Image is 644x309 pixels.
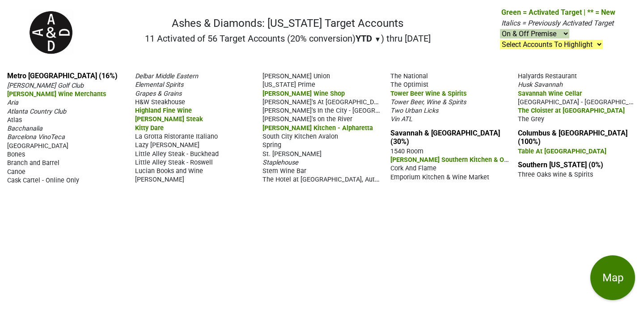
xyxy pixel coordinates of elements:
span: Little Alley Steak - Buckhead [135,150,219,158]
span: Grapes & Grains [135,90,182,97]
span: [PERSON_NAME] Golf Club [7,82,84,89]
a: Savannah & [GEOGRAPHIC_DATA] (30%) [390,129,500,146]
span: Atlanta Country Club [7,108,66,115]
a: Southern [US_STATE] (0%) [518,161,603,169]
span: Staplehouse [263,159,298,166]
span: Little Alley Steak - Roswell [135,159,213,166]
span: Lucian Books and Wine [135,167,203,175]
span: 1540 Room [390,148,424,155]
span: [PERSON_NAME]'s on the River [263,115,352,123]
span: Canoe [7,168,25,176]
span: Branch and Barrel [7,159,59,167]
span: [PERSON_NAME] Wine Shop [263,90,345,97]
span: Emporium Kitchen & Wine Market [390,174,489,181]
span: [PERSON_NAME]'s At [GEOGRAPHIC_DATA] [263,97,387,106]
span: [PERSON_NAME] Steak [135,115,203,123]
img: Ashes & Diamonds [29,10,74,55]
span: Italics = Previously Activated Target [501,19,614,27]
span: [GEOGRAPHIC_DATA] [7,142,68,150]
span: ▼ [374,35,381,43]
span: Two Urban Licks [390,107,438,114]
span: Table At [GEOGRAPHIC_DATA] [518,148,606,155]
span: La Grotta Ristorante Italiano [135,133,218,140]
span: Cask Cartel - Online Only [7,177,79,184]
span: Vin ATL [390,115,412,123]
span: Atlas [7,116,22,124]
span: South City Kitchen Avalon [263,133,338,140]
span: Bacchanalia [7,125,42,132]
span: Barcelona VinoTeca [7,133,65,141]
span: Kitty Dare [135,124,164,132]
span: Cork And Flame [390,165,436,172]
button: Map [590,255,635,300]
span: Husk Savannah [518,81,563,89]
span: [PERSON_NAME]'s In the City - [GEOGRAPHIC_DATA] [263,106,414,114]
span: Delbar Middle Eastern [135,72,198,80]
span: Tower Beer Wine & Spirits [390,90,466,97]
span: Highland Fine Wine [135,107,192,114]
span: [PERSON_NAME] Union [263,72,330,80]
span: Green = Activated Target | ** = New [501,8,615,17]
span: [PERSON_NAME] Wine Merchants [7,90,106,98]
span: Savannah Wine Cellar [518,90,582,97]
span: Lazy [PERSON_NAME] [135,141,199,149]
span: [PERSON_NAME] [135,176,184,183]
span: [PERSON_NAME] Southern Kitchen & Oyster Bar [390,155,530,164]
span: The Optimist [390,81,428,89]
span: Tower Beer, Wine & Spirits [390,98,466,106]
span: The Hotel at [GEOGRAPHIC_DATA], Autograph Collection - [GEOGRAPHIC_DATA] [263,175,493,183]
span: [US_STATE] Prime [263,81,315,89]
span: The Grey [518,115,544,123]
span: Elemental Spirits [135,81,183,89]
span: St. [PERSON_NAME] [263,150,322,158]
span: The National [390,72,428,80]
a: Columbus & [GEOGRAPHIC_DATA] (100%) [518,129,627,146]
span: The Cloister at [GEOGRAPHIC_DATA] [518,107,625,114]
h2: 11 Activated of 56 Target Accounts (20% conversion) ) thru [DATE] [145,33,431,44]
span: Aria [7,99,18,106]
span: Spring [263,141,281,149]
span: H&W Steakhouse [135,98,185,106]
span: Bones [7,151,25,158]
a: Metro [GEOGRAPHIC_DATA] (16%) [7,72,118,80]
span: Stem Wine Bar [263,167,306,175]
span: YTD [356,33,372,44]
span: [PERSON_NAME] Kitchen - Alpharetta [263,124,373,132]
span: Three Oaks wine & Spirits [518,171,593,178]
span: Halyards Restaurant [518,72,577,80]
h1: Ashes & Diamonds: [US_STATE] Target Accounts [145,17,431,30]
